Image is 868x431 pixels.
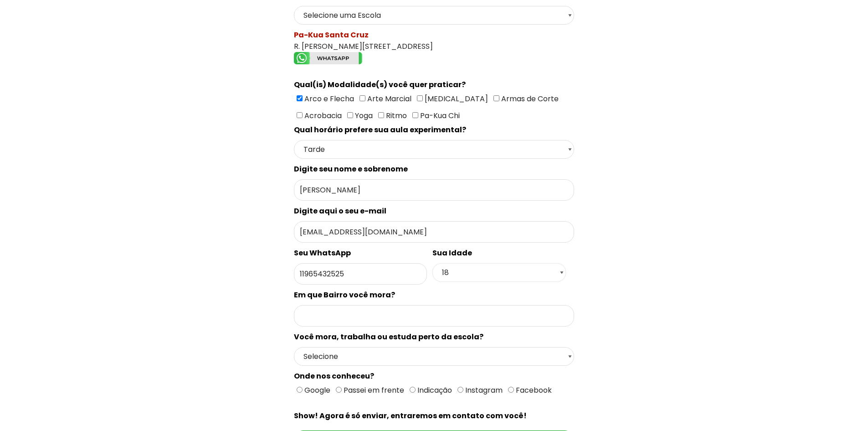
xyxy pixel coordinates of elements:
spam: Digite seu nome e sobrenome [294,164,408,174]
span: Arte Marcial [365,93,411,104]
input: Arte Marcial [360,95,365,101]
input: Acrobacia [297,112,303,118]
span: Facebook [514,385,552,395]
input: Arco e Flecha [297,95,303,101]
input: Pa-Kua Chi [412,112,418,118]
span: Indicação [416,385,452,395]
input: Instagram [457,387,463,393]
span: [MEDICAL_DATA] [423,93,488,104]
input: Indicação [410,387,416,393]
img: whatsapp [294,52,362,64]
input: Facebook [508,387,514,393]
span: Armas de Corte [499,93,559,104]
spam: Onde nos conheceu? [294,371,374,381]
spam: Sua Idade [432,248,472,258]
spam: Qual horário prefere sua aula experimental? [294,125,466,135]
spam: Digite aqui o seu e-mail [294,206,386,216]
spam: Show! Agora é só enviar, entraremos em contato com você! [294,410,527,421]
input: Passei em frente [336,387,342,393]
spam: Seu WhatsApp [294,248,351,258]
spam: Pa-Kua Santa Cruz [294,30,369,40]
span: Arco e Flecha [303,93,354,104]
span: Acrobacia [303,110,342,121]
span: Ritmo [384,110,407,121]
spam: Você mora, trabalha ou estuda perto da escola? [294,332,483,342]
span: Google [303,385,330,395]
input: [MEDICAL_DATA] [417,95,423,101]
input: Ritmo [378,112,384,118]
spam: Qual(is) Modalidade(s) você quer praticar? [294,79,466,90]
span: Pa-Kua Chi [418,110,460,121]
input: Armas de Corte [493,95,499,101]
input: Yoga [347,112,353,118]
div: R. [PERSON_NAME][STREET_ADDRESS] [294,29,574,68]
spam: Em que Bairro você mora? [294,290,395,300]
span: Instagram [463,385,503,395]
input: Google [297,387,303,393]
span: Passei em frente [342,385,404,395]
span: Yoga [353,110,373,121]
